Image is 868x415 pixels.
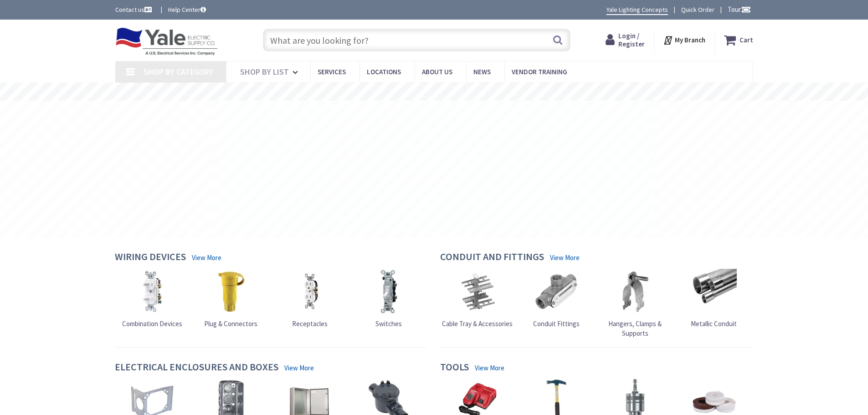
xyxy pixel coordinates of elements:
a: Receptacles Receptacles [287,269,333,328]
a: Hangers, Clamps & Supports Hangers, Clamps & Supports [598,269,673,338]
strong: Cart [740,32,753,48]
span: News [473,67,491,76]
span: Combination Devices [122,319,182,328]
a: View More [284,363,314,373]
img: Hangers, Clamps & Supports [612,269,658,314]
h4: Wiring Devices [115,251,186,264]
span: About Us [422,67,452,76]
div: My Branch [663,32,705,48]
a: Switches Switches [366,269,411,328]
span: Hangers, Clamps & Supports [608,319,662,338]
img: Metallic Conduit [691,269,737,314]
input: What are you looking for? [263,29,570,51]
span: Shop By Category [144,67,213,77]
h4: Conduit and Fittings [440,251,544,264]
a: Cable Tray & Accessories Cable Tray & Accessories [442,269,513,328]
span: Receptacles [292,319,328,328]
a: Yale Lighting Concepts [606,5,668,15]
span: Login / Register [618,31,645,48]
strong: My Branch [675,36,705,44]
span: Shop By List [240,67,289,77]
span: Services [318,67,346,76]
a: Cart [724,32,753,48]
img: Switches [366,269,411,314]
a: Metallic Conduit Metallic Conduit [691,269,737,328]
span: Cable Tray & Accessories [442,319,513,328]
a: Combination Devices Combination Devices [122,269,182,328]
img: Plug & Connectors [208,269,254,314]
img: Receptacles [287,269,333,314]
span: Locations [367,67,401,76]
span: Conduit Fittings [533,319,580,328]
img: Conduit Fittings [534,269,579,314]
img: Cable Tray & Accessories [455,269,500,314]
a: Contact us [115,5,154,14]
a: Plug & Connectors Plug & Connectors [204,269,257,328]
span: Tour [728,5,751,14]
img: Combination Devices [129,269,175,314]
a: View More [475,363,504,373]
h4: Electrical Enclosures and Boxes [115,361,278,374]
a: Conduit Fittings Conduit Fittings [533,269,580,328]
a: View More [192,253,221,262]
span: Plug & Connectors [204,319,257,328]
a: Help Center [168,5,206,14]
span: Switches [375,319,402,328]
span: Vendor Training [512,67,567,76]
h4: Tools [440,361,469,374]
a: View More [550,253,580,262]
a: Quick Order [681,5,714,14]
img: Yale Electric Supply Co. [115,27,218,56]
span: Metallic Conduit [691,319,737,328]
a: Login / Register [606,32,645,48]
